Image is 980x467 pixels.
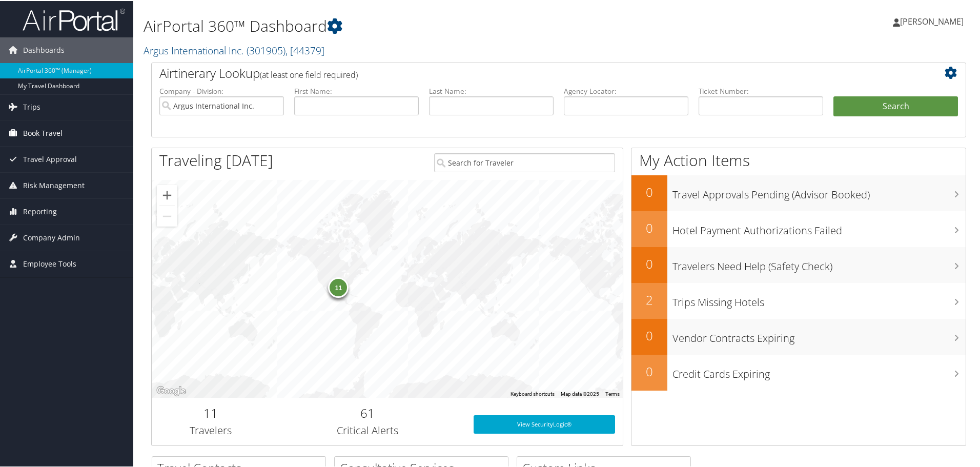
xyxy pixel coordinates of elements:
[23,146,77,171] span: Travel Approval
[159,85,284,95] label: Company - Division:
[285,43,324,56] span: , [ 44379 ]
[564,85,688,95] label: Agency Locator:
[144,43,324,56] a: Argus International Inc.
[23,198,57,224] span: Reporting
[900,15,964,26] span: [PERSON_NAME]
[157,205,177,226] button: Zoom out
[23,224,80,250] span: Company Admin
[631,290,667,308] h2: 2
[23,119,63,145] span: Book Travel
[605,390,620,396] a: Terms (opens in new tab)
[631,282,966,318] a: 2Trips Missing Hotels
[631,174,966,210] a: 0Travel Approvals Pending (Advisor Booked)
[159,64,890,81] h2: Airtinerary Lookup
[247,43,285,56] span: ( 301905 )
[631,218,667,236] h2: 0
[474,414,615,433] a: View SecurityLogic®
[672,325,966,344] h3: Vendor Contracts Expiring
[631,326,667,343] h2: 0
[157,184,177,205] button: Zoom in
[23,250,76,276] span: Employee Tools
[294,85,419,95] label: First Name:
[429,85,554,95] label: Last Name:
[631,246,966,282] a: 0Travelers Need Help (Safety Check)
[833,95,958,116] button: Search
[631,210,966,246] a: 0Hotel Payment Authorizations Failed
[561,390,599,396] span: Map data ©2025
[631,182,667,200] h2: 0
[631,254,667,272] h2: 0
[631,149,966,170] h1: My Action Items
[631,318,966,354] a: 0Vendor Contracts Expiring
[260,68,358,79] span: (at least one field required)
[144,14,697,36] h1: AirPortal 360™ Dashboard
[672,253,966,273] h3: Travelers Need Help (Safety Check)
[672,361,966,380] h3: Credit Cards Expiring
[699,85,823,95] label: Ticket Number:
[159,422,262,437] h3: Travelers
[159,403,262,421] h2: 11
[154,383,188,397] img: Google
[672,181,966,201] h3: Travel Approvals Pending (Advisor Booked)
[328,276,349,297] div: 11
[23,93,40,119] span: Trips
[23,172,85,197] span: Risk Management
[672,289,966,309] h3: Trips Missing Hotels
[23,36,65,62] span: Dashboards
[631,354,966,390] a: 0Credit Cards Expiring
[434,152,615,171] input: Search for Traveler
[159,149,273,170] h1: Traveling [DATE]
[23,7,125,31] img: airportal-logo.png
[672,217,966,237] h3: Hotel Payment Authorizations Failed
[511,390,555,397] button: Keyboard shortcuts
[893,5,974,36] a: [PERSON_NAME]
[277,403,458,421] h2: 61
[631,362,667,379] h2: 0
[154,383,188,397] a: Open this area in Google Maps (opens a new window)
[277,422,458,437] h3: Critical Alerts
